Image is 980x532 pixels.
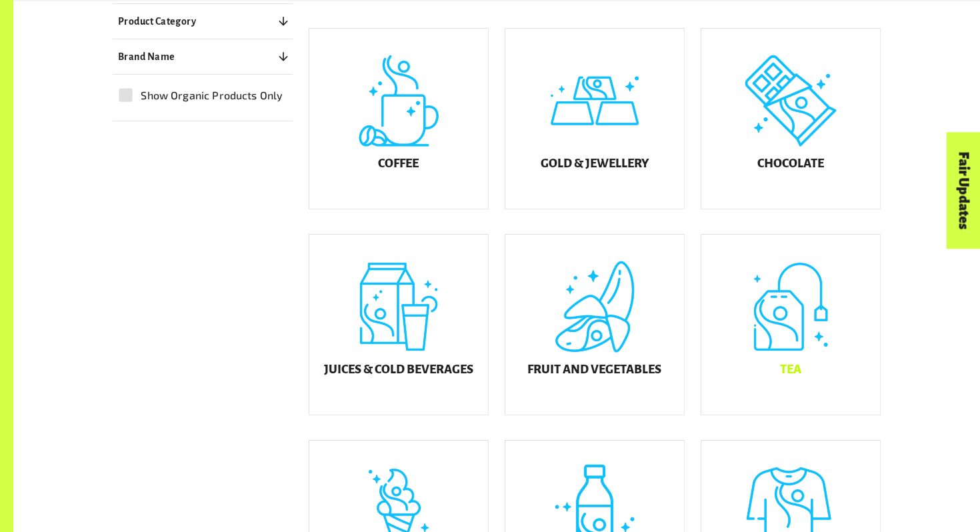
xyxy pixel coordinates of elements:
button: Product Category [113,9,293,33]
button: Brand Name [113,45,293,69]
a: Tea [701,234,881,415]
a: Coffee [309,28,489,209]
a: Chocolate [701,28,881,209]
a: Fruit and Vegetables [505,234,685,415]
h5: Chocolate [757,157,824,171]
h5: Fruit and Vegetables [527,363,661,377]
h5: Juices & Cold Beverages [324,363,473,377]
h5: Gold & Jewellery [541,157,649,171]
h5: Coffee [378,157,419,171]
a: Juices & Cold Beverages [309,234,489,415]
p: Brand Name [118,49,175,65]
p: Product Category [118,13,196,29]
span: Show Organic Products Only [141,87,283,103]
a: Gold & Jewellery [505,28,685,209]
h5: Tea [780,363,801,377]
